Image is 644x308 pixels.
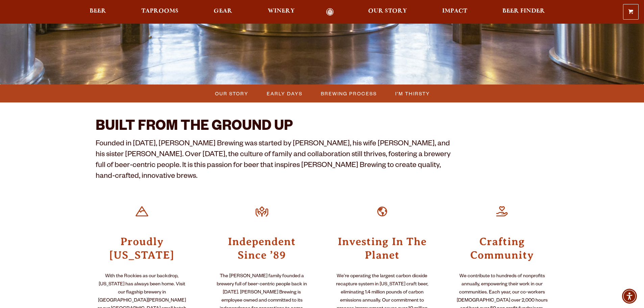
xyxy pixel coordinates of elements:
[209,8,237,16] a: Gear
[317,8,343,16] a: Odell Home
[211,89,252,98] a: Our Story
[85,8,111,16] a: Beer
[96,234,189,262] h3: Proudly [US_STATE]
[267,89,303,98] span: Early Days
[336,234,429,262] h3: Investing In The Planet
[442,8,467,14] span: Impact
[263,8,299,16] a: Winery
[141,8,178,14] span: Taprooms
[622,289,637,304] div: Accessibility Menu
[90,8,106,14] span: Beer
[317,89,380,98] a: Brewing Process
[321,89,377,98] span: Brewing Process
[456,234,549,262] h3: Crafting Community
[216,234,309,262] h3: Independent Since ’89
[502,8,545,14] span: Beer Finder
[96,139,453,183] p: Founded in [DATE], [PERSON_NAME] Brewing was started by [PERSON_NAME], his wife [PERSON_NAME], an...
[391,89,433,98] a: I’m Thirsty
[263,89,306,98] a: Early Days
[364,8,411,16] a: Our Story
[268,8,295,14] span: Winery
[96,119,453,136] h2: BUILT FROM THE GROUND UP
[498,8,549,16] a: Beer Finder
[395,89,430,98] span: I’m Thirsty
[214,8,232,14] span: Gear
[368,8,407,14] span: Our Story
[215,89,248,98] span: Our Story
[438,8,472,16] a: Impact
[137,8,183,16] a: Taprooms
